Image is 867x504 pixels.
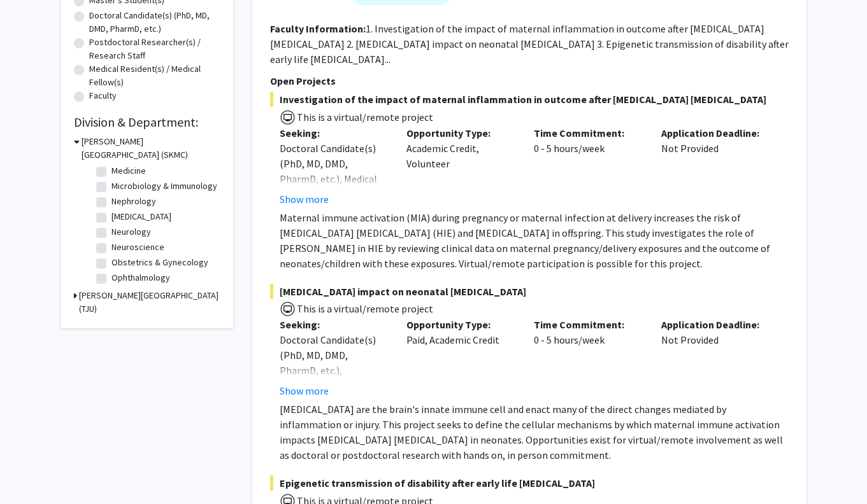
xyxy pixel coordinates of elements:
[270,73,789,88] p: Open Projects
[270,284,789,299] span: [MEDICAL_DATA] impact on neonatal [MEDICAL_DATA]
[270,475,789,491] span: Epigenetic transmission of disability after early life [MEDICAL_DATA]
[280,210,789,271] p: Maternal immune activation (MIA) during pregnancy or maternal infection at delivery increases the...
[406,125,515,141] p: Opportunity Type:
[74,115,220,130] h2: Division & Department:
[524,125,652,207] div: 0 - 5 hours/week
[89,9,220,36] label: Doctoral Candidate(s) (PhD, MD, DMD, PharmD, etc.)
[280,125,388,141] p: Seeking:
[111,210,171,223] label: [MEDICAL_DATA]
[280,192,329,207] button: Show more
[652,317,779,398] div: Not Provided
[524,317,652,398] div: 0 - 5 hours/week
[280,317,388,332] p: Seeking:
[280,141,388,217] div: Doctoral Candidate(s) (PhD, MD, DMD, PharmD, etc.), Medical Resident(s) / Medical Fellow(s)
[111,179,217,193] label: Microbiology & Immunology
[406,317,515,332] p: Opportunity Type:
[111,271,170,284] label: Ophthalmology
[10,447,54,494] iframe: Chat
[111,286,192,300] label: Orthopaedic Surgery
[111,241,164,254] label: Neuroscience
[661,125,770,141] p: Application Deadline:
[89,62,220,89] label: Medical Resident(s) / Medical Fellow(s)
[397,125,524,207] div: Academic Credit, Volunteer
[280,383,329,398] button: Show more
[111,195,156,208] label: Nephrology
[661,317,770,332] p: Application Deadline:
[296,302,433,315] span: This is a virtual/remote project
[111,164,146,178] label: Medicine
[89,89,117,102] label: Faculty
[280,332,388,454] div: Doctoral Candidate(s) (PhD, MD, DMD, PharmD, etc.), Postdoctoral Researcher(s) / Research Staff, ...
[111,256,208,269] label: Obstetrics & Gynecology
[270,92,789,107] span: Investigation of the impact of maternal inflammation in outcome after [MEDICAL_DATA] [MEDICAL_DATA]
[82,135,220,162] h3: [PERSON_NAME][GEOGRAPHIC_DATA] (SKMC)
[534,317,642,332] p: Time Commitment:
[79,289,220,316] h3: [PERSON_NAME][GEOGRAPHIC_DATA] (TJU)
[270,22,789,66] fg-read-more: 1. Investigation of the impact of maternal inflammation in outcome after [MEDICAL_DATA] [MEDICAL_...
[270,22,366,35] b: Faculty Information:
[296,111,433,123] span: This is a virtual/remote project
[280,402,789,463] p: [MEDICAL_DATA] are the brain's innate immune cell and enact many of the direct changes mediated b...
[89,36,220,62] label: Postdoctoral Researcher(s) / Research Staff
[397,317,524,398] div: Paid, Academic Credit
[111,225,151,239] label: Neurology
[534,125,642,141] p: Time Commitment:
[652,125,779,207] div: Not Provided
